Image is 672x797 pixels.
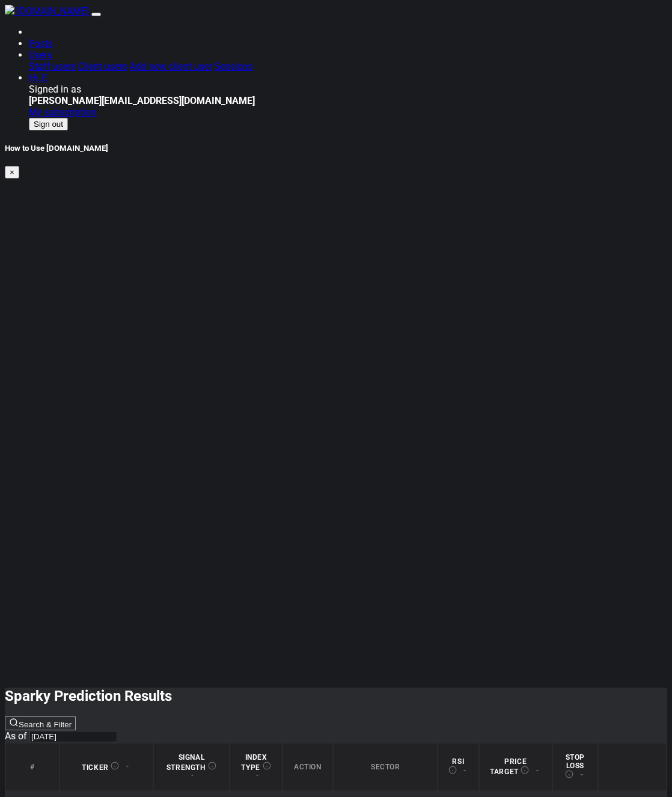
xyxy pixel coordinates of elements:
[5,5,91,17] a: [DOMAIN_NAME]
[130,61,212,72] a: Add new client user
[452,757,464,766] span: RSI
[5,144,667,153] h5: How to Use [DOMAIN_NAME]
[29,72,47,84] a: Hi, E
[5,166,19,179] button: ×
[448,766,457,774] svg: RSI Indicator
[10,168,14,177] span: ×
[29,61,667,72] div: Users
[215,61,253,72] a: Sessions
[208,762,216,770] svg: Signal Strength
[29,95,255,106] b: [PERSON_NAME][EMAIL_ADDRESS][DOMAIN_NAME]
[6,744,59,790] th: #
[521,766,529,774] svg: Price Target
[283,744,332,790] th: Action
[5,716,76,730] button: Search & Filter
[490,757,527,776] span: Price Target
[29,118,68,130] button: Sign out
[5,5,14,14] img: sparktrade.png
[241,753,267,772] span: Index Type
[29,61,76,72] a: Staff users
[5,179,667,676] iframe: Album Cover for Website without music Widescreen version.mp4
[566,753,585,770] span: Stop Loss
[5,688,667,704] h2: Sparky Prediction Results
[91,13,101,16] button: Toggle navigation
[29,84,667,106] div: Signed in as
[5,730,27,742] span: As of
[111,762,119,770] svg: Ticker Symbol
[17,5,89,17] span: [DOMAIN_NAME]
[29,84,667,130] div: Users
[78,61,127,72] a: Client users
[263,762,271,770] svg: Index Type
[334,744,437,790] th: Sector
[29,38,53,49] a: Posts
[29,49,52,61] a: Users
[565,770,573,778] svg: Stop Loss
[29,106,97,118] a: My subscription
[82,763,109,772] span: Ticker
[166,753,206,772] span: Signal Strength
